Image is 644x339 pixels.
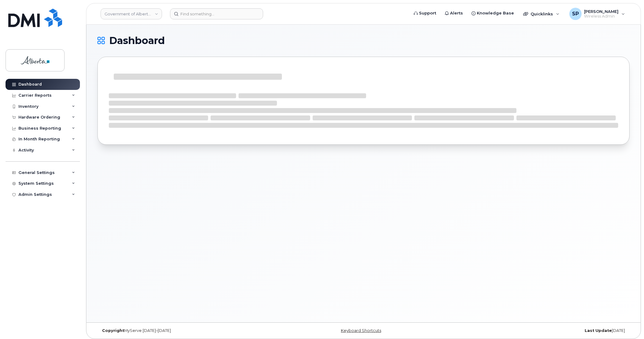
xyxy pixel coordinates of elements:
[102,328,124,333] strong: Copyright
[97,328,275,333] div: MyServe [DATE]–[DATE]
[341,328,381,333] a: Keyboard Shortcuts
[585,328,612,333] strong: Last Update
[109,36,165,45] span: Dashboard
[452,328,630,333] div: [DATE]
